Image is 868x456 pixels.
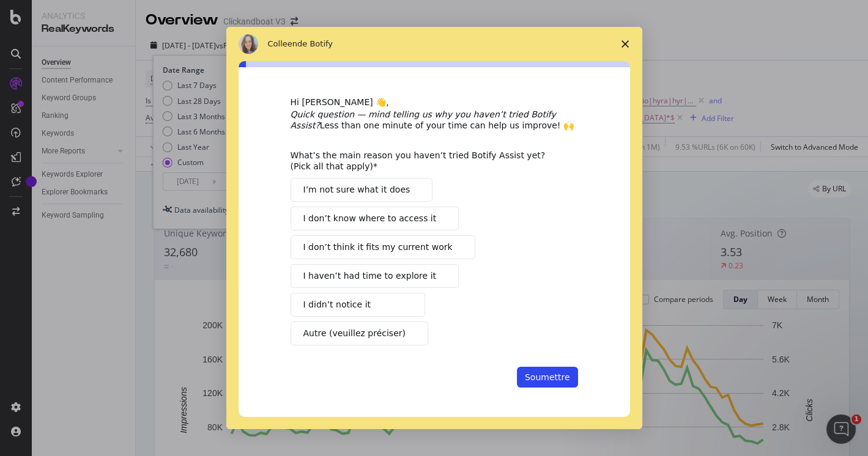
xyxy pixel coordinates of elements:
[517,367,578,388] button: Soumettre
[303,270,436,282] span: I haven’t had time to explore it
[303,327,406,340] span: Autre (veuillez préciser)
[291,178,433,202] button: I’m not sure what it does
[303,212,437,225] span: I don’t know where to access it
[303,298,371,311] span: I didn’t notice it
[268,39,298,48] span: Colleen
[239,34,258,54] img: Profile image for Colleen
[291,322,428,345] button: Autre (veuillez préciser)
[291,109,556,130] i: Quick question — mind telling us why you haven’t tried Botify Assist?
[291,207,459,230] button: I don’t know where to access it
[291,109,578,131] div: Less than one minute of your time can help us improve! 🙌
[303,183,410,196] span: I’m not sure what it does
[291,293,425,317] button: I didn’t notice it
[291,235,475,259] button: I don’t think it fits my current work
[291,97,578,109] div: Hi [PERSON_NAME] 👋,
[291,150,560,172] div: What’s the main reason you haven’t tried Botify Assist yet? (Pick all that apply)
[303,241,453,254] span: I don’t think it fits my current work
[297,39,333,48] span: de Botify
[291,264,459,288] button: I haven’t had time to explore it
[608,27,642,61] span: Fermer l'enquête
